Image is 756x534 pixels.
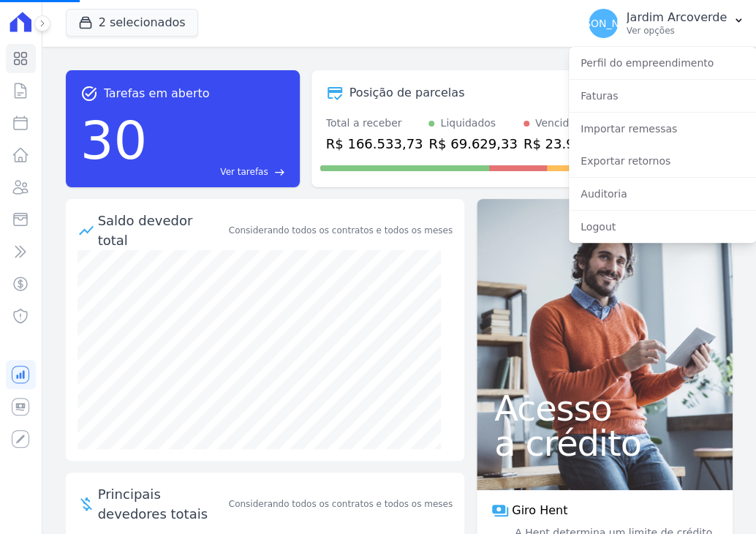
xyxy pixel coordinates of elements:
span: Giro Hent [512,502,567,519]
button: 2 selecionados [66,9,198,37]
div: Considerando todos os contratos e todos os meses [229,224,453,237]
p: Ver opções [627,25,727,37]
a: Auditoria [569,181,756,207]
a: Importar remessas [569,116,756,142]
span: [PERSON_NAME] [560,18,645,29]
span: a crédito [494,426,715,461]
a: Logout [569,214,756,240]
span: Tarefas em aberto [104,85,210,102]
div: Saldo devedor total [98,211,226,250]
div: R$ 69.629,33 [428,134,517,154]
button: [PERSON_NAME] Jardim Arcoverde Ver opções [577,3,756,44]
a: Faturas [569,83,756,109]
span: east [274,167,285,178]
div: Vencidos [535,116,581,131]
div: Total a receber [326,116,423,131]
span: task_alt [80,85,98,102]
div: R$ 23.951,05 [523,134,612,154]
div: 30 [80,102,148,178]
div: Liquidados [440,116,496,131]
span: Considerando todos os contratos e todos os meses [229,497,453,511]
span: Ver tarefas [220,165,268,178]
a: Perfil do empreendimento [569,50,756,76]
div: R$ 166.533,73 [326,134,423,154]
p: Jardim Arcoverde [627,10,727,25]
a: Exportar retornos [569,148,756,174]
a: Ver tarefas east [153,165,284,178]
div: Posição de parcelas [349,84,465,102]
span: Acesso [494,391,715,426]
span: Principais devedores totais [98,484,226,524]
